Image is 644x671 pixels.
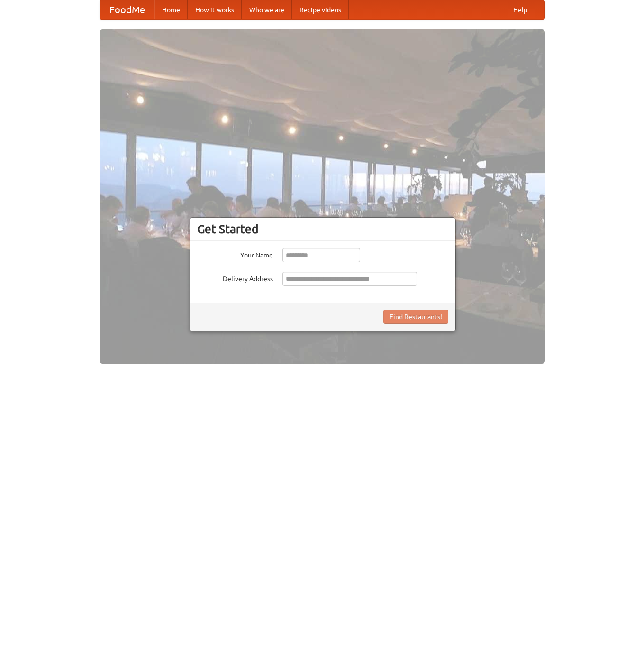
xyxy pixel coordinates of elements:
[383,310,448,324] button: Find Restaurants!
[188,0,242,19] a: How it works
[197,222,448,236] h3: Get Started
[292,0,349,19] a: Recipe videos
[242,0,292,19] a: Who we are
[197,248,273,260] label: Your Name
[506,0,535,19] a: Help
[154,0,188,19] a: Home
[197,272,273,284] label: Delivery Address
[100,0,154,19] a: FoodMe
